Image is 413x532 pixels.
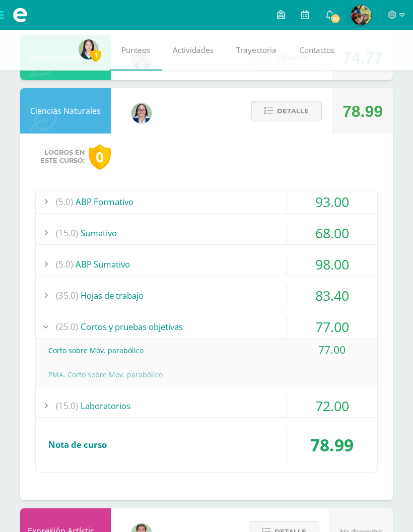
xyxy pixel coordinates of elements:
[56,315,78,338] span: (25.0)
[287,339,377,361] div: 77.00
[173,45,214,55] span: Actividades
[110,30,162,71] a: Punteos
[36,284,377,307] div: Hojas de trabajo
[56,253,73,276] span: (5.0)
[56,222,78,244] span: (15.0)
[36,222,377,244] div: Sumativo
[56,284,78,307] span: (35.0)
[121,45,150,55] span: Punteos
[299,45,334,55] span: Contactos
[287,190,377,213] div: 93.00
[36,394,377,417] div: Laboratorios
[287,253,377,276] div: 98.00
[162,30,225,71] a: Actividades
[56,394,78,417] span: (15.0)
[131,103,152,123] img: 571966f00f586896050bf2f129d9ef0a.png
[36,190,377,213] div: ABP Formativo
[56,190,73,213] span: (5.0)
[36,339,377,362] div: Corto sobre Mov. parabólico
[287,394,377,417] div: 72.00
[287,284,377,307] div: 83.40
[48,439,107,450] span: Nota de curso
[90,49,101,61] span: 1
[287,222,377,244] div: 68.00
[287,426,377,464] div: 78.99
[89,144,111,170] div: 0
[277,102,309,120] span: Detalle
[251,101,322,121] button: Detalle
[236,45,277,55] span: Trayectoria
[20,88,111,134] div: Ciencias Naturales
[287,315,377,338] div: 77.00
[351,5,371,25] img: 9328d5e98ceeb7b6b4c8a00374d795d3.png
[36,315,377,338] div: Cortos y pruebas objetivas
[342,89,383,134] div: 78.99
[225,30,288,71] a: Trayectoria
[79,39,99,59] img: 9e386c109338fe129f7304ee11bb0e09.png
[36,253,377,276] div: ABP Sumativo
[330,13,341,24] span: 10
[40,149,85,165] span: Logros en este curso:
[36,363,377,386] div: PMA. Corto sobre Mov. parabólico
[288,30,346,71] a: Contactos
